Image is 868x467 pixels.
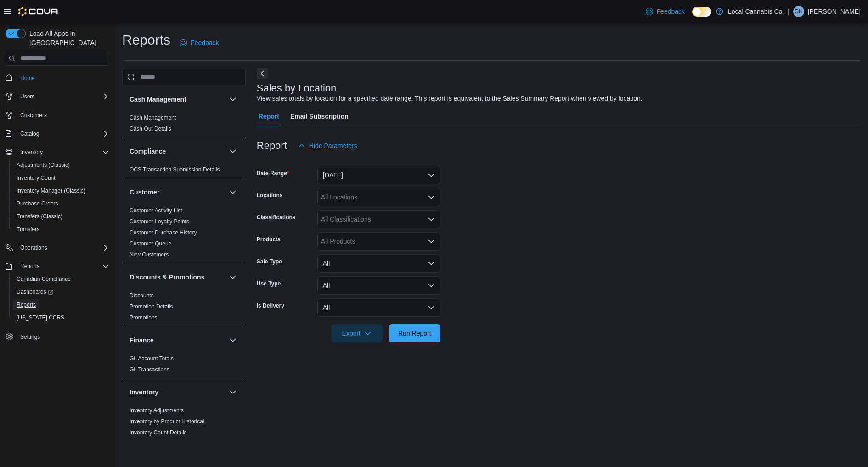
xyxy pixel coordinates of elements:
[9,311,113,324] button: [US_STATE] CCRS
[795,6,803,17] span: GH
[17,261,109,272] span: Reports
[428,194,435,201] button: Open list of options
[20,130,39,137] span: Catalog
[227,146,238,157] button: Compliance
[227,272,238,283] button: Discounts & Promotions
[130,207,182,214] span: Customer Activity List
[17,301,36,308] span: Reports
[257,280,281,287] label: Use Type
[428,238,435,245] button: Open list of options
[130,218,189,225] a: Customer Loyalty Points
[130,273,204,282] h3: Discounts & Promotions
[17,147,109,158] span: Inventory
[17,91,109,102] span: Users
[20,148,43,156] span: Inventory
[793,6,804,17] div: Gary Hehar
[17,110,51,121] a: Customers
[122,31,170,49] h1: Reports
[130,188,225,197] button: Customer
[2,330,113,343] button: Settings
[17,109,109,121] span: Customers
[2,146,113,159] button: Inventory
[2,241,113,254] button: Operations
[13,224,43,235] a: Transfers
[227,187,238,198] button: Customer
[130,125,171,132] span: Cash Out Details
[2,90,113,103] button: Users
[130,314,158,321] span: Promotions
[130,366,169,373] a: GL Transactions
[130,314,158,321] a: Promotions
[130,147,166,156] h3: Compliance
[2,71,113,85] button: Home
[317,166,440,184] button: [DATE]
[9,273,113,285] button: Canadian Compliance
[428,216,435,223] button: Open list of options
[130,336,154,345] h3: Finance
[13,159,109,171] span: Adjustments (Classic)
[13,185,109,196] span: Inventory Manager (Classic)
[20,244,47,251] span: Operations
[9,210,113,223] button: Transfers (Classic)
[257,214,296,221] label: Classifications
[257,68,268,79] button: Next
[17,242,109,253] span: Operations
[130,251,169,258] span: New Customers
[122,353,246,379] div: Finance
[290,107,349,125] span: Email Subscription
[17,91,38,102] button: Users
[257,236,281,243] label: Products
[13,198,62,209] a: Purchase Orders
[9,298,113,311] button: Reports
[130,240,171,247] span: Customer Queue
[227,335,238,346] button: Finance
[17,187,85,194] span: Inventory Manager (Classic)
[130,273,225,282] button: Discounts & Promotions
[130,292,154,299] span: Discounts
[191,38,219,47] span: Feedback
[17,200,58,207] span: Purchase Orders
[17,72,109,84] span: Home
[20,112,47,119] span: Customers
[398,329,431,338] span: Run Report
[642,2,688,21] a: Feedback
[130,407,184,414] span: Inventory Adjustments
[317,254,440,273] button: All
[13,172,109,183] span: Inventory Count
[13,224,109,235] span: Transfers
[257,83,337,94] h3: Sales by Location
[130,429,187,436] span: Inventory Count Details
[728,6,784,17] p: Local Cannabis Co.
[257,302,284,309] label: Is Delivery
[130,229,197,236] a: Customer Purchase History
[130,366,169,373] span: GL Transactions
[176,34,222,52] a: Feedback
[130,207,182,214] a: Customer Activity List
[9,184,113,197] button: Inventory Manager (Classic)
[13,312,68,323] a: [US_STATE] CCRS
[130,418,204,425] span: Inventory by Product Historical
[259,107,279,125] span: Report
[130,292,154,299] a: Discounts
[257,192,283,199] label: Locations
[13,159,73,171] a: Adjustments (Classic)
[13,299,39,310] a: Reports
[26,29,109,47] span: Load All Apps in [GEOGRAPHIC_DATA]
[9,159,113,171] button: Adjustments (Classic)
[9,197,113,210] button: Purchase Orders
[2,127,113,140] button: Catalog
[257,140,287,151] h3: Report
[17,174,56,182] span: Inventory Count
[13,198,109,209] span: Purchase Orders
[9,223,113,236] button: Transfers
[13,312,109,323] span: Washington CCRS
[17,288,53,296] span: Dashboards
[130,387,225,397] button: Inventory
[257,94,643,103] div: View sales totals by location for a specified date range. This report is equivalent to the Sales ...
[130,355,174,362] span: GL Account Totals
[130,166,220,173] span: OCS Transaction Submission Details
[317,276,440,295] button: All
[122,290,246,327] div: Discounts & Promotions
[17,314,64,321] span: [US_STATE] CCRS
[692,7,711,17] input: Dark Mode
